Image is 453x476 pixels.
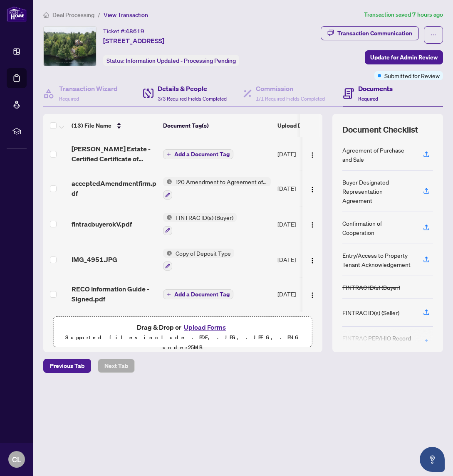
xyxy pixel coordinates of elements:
div: Confirmation of Cooperation [342,219,413,237]
article: Transaction saved 7 hours ago [364,10,443,20]
td: [DATE] [274,311,331,344]
button: Previous Tab [43,359,91,373]
div: Ticket #: [103,26,144,36]
span: plus [167,152,171,156]
td: [DATE] [274,137,331,170]
div: Transaction Communication [337,27,412,40]
span: (13) File Name [72,121,111,130]
button: Upload Forms [181,322,228,333]
img: Logo [309,222,316,228]
img: Logo [309,257,316,264]
div: Entry/Access to Property Tenant Acknowledgement [342,251,413,269]
span: Required [59,96,79,102]
td: [DATE] [274,242,331,278]
span: Drag & Drop orUpload FormsSupported files include .PDF, .JPG, .JPEG, .PNG under25MB [54,317,312,358]
img: Status Icon [163,249,172,258]
button: Add a Document Tag [163,289,233,299]
div: Status: [103,55,239,66]
button: Update for Admin Review [365,50,443,64]
div: Agreement of Purchase and Sale [342,146,413,164]
img: IMG-X12332154_1.jpg [44,27,96,66]
h4: Transaction Wizard [59,84,118,94]
span: 120 Amendment to Agreement of Purchase and Sale [172,177,271,186]
span: Information Updated - Processing Pending [126,57,236,64]
span: [PERSON_NAME] Estate - Certified Certificate of Appointment.pdf [72,144,156,164]
img: Status Icon [163,177,172,186]
span: CL [12,454,21,465]
span: Upload Date [277,121,311,130]
img: Status Icon [163,213,172,222]
span: 48619 [126,27,144,35]
th: Document Tag(s) [160,114,274,137]
span: Update for Admin Review [370,51,438,64]
td: [DATE] [274,170,331,206]
button: Status Icon120 Amendment to Agreement of Purchase and Sale [163,177,271,200]
span: Copy of Deposit Type [172,249,234,258]
span: Deal Processing [52,11,94,19]
td: [DATE] [274,277,331,311]
span: acceptedAmendmentfirm.pdf [72,178,156,198]
th: (13) File Name [68,114,160,137]
div: FINTRAC ID(s) (Buyer) [342,283,400,292]
span: Add a Document Tag [174,151,230,157]
img: Logo [309,152,316,158]
button: Open asap [420,447,445,472]
td: [DATE] [274,206,331,242]
button: Logo [306,182,319,195]
span: plus [167,292,171,296]
button: Next Tab [98,359,135,373]
span: IMG_4951.JPG [72,254,117,264]
div: Buyer Designated Representation Agreement [342,178,413,205]
th: Upload Date [274,114,331,137]
img: Logo [309,292,316,298]
h4: Commission [256,84,325,94]
span: 3/3 Required Fields Completed [158,96,227,102]
img: logo [7,6,27,22]
span: Submitted for Review [384,71,440,80]
span: home [43,12,49,18]
span: Document Checklist [342,124,418,136]
h4: Details & People [158,84,227,94]
h4: Documents [358,84,393,94]
span: Drag & Drop or [137,322,228,333]
span: 1/1 Required Fields Completed [256,96,325,102]
li: / [98,10,100,20]
button: Add a Document Tag [163,289,233,299]
button: Transaction Communication [321,26,419,40]
button: Logo [306,253,319,266]
button: Status IconFINTRAC ID(s) (Buyer) [163,213,237,235]
span: Previous Tab [50,359,84,372]
span: [STREET_ADDRESS] [103,36,164,46]
button: Logo [306,147,319,160]
img: Logo [309,186,316,193]
span: FINTRAC ID(s) (Buyer) [172,213,237,222]
span: fintracbuyerokV.pdf [72,219,132,229]
span: Required [358,96,378,102]
button: Add a Document Tag [163,149,233,160]
button: Add a Document Tag [163,149,233,159]
button: Status IconCopy of Deposit Type [163,249,234,271]
div: FINTRAC ID(s) (Seller) [342,308,399,317]
span: ellipsis [431,32,436,38]
button: Logo [306,287,319,301]
span: Add a Document Tag [174,291,230,297]
span: RECO Information Guide - Signed.pdf [72,284,156,304]
span: View Transaction [104,11,148,19]
p: Supported files include .PDF, .JPG, .JPEG, .PNG under 25 MB [59,333,307,353]
button: Logo [306,217,319,231]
